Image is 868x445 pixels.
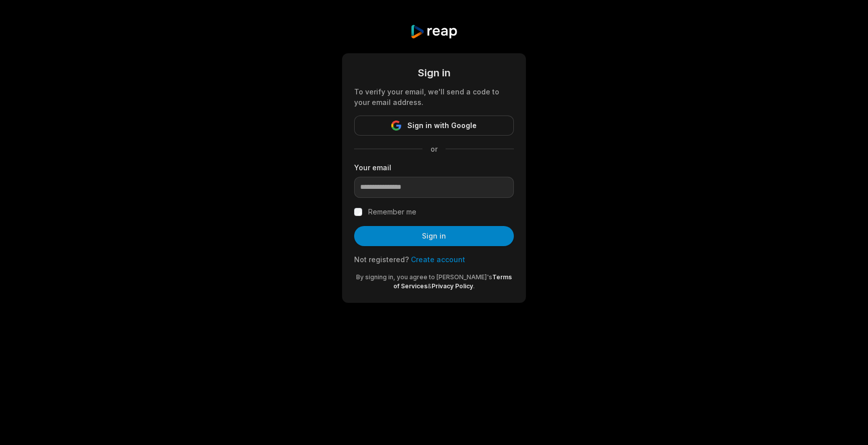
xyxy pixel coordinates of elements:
[354,162,514,173] label: Your email
[356,273,492,281] span: By signing in, you agree to [PERSON_NAME]'s
[354,86,514,107] div: To verify your email, we'll send a code to your email address.
[411,255,465,264] a: Create account
[422,144,446,154] span: or
[427,282,431,290] span: &
[354,226,514,246] button: Sign in
[354,65,514,80] div: Sign in
[473,282,475,290] span: .
[407,120,477,132] span: Sign in with Google
[368,206,416,218] label: Remember me
[431,282,473,290] a: Privacy Policy
[410,24,458,39] img: reap
[354,116,514,136] button: Sign in with Google
[354,255,409,264] span: Not registered?
[393,273,512,290] a: Terms of Services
